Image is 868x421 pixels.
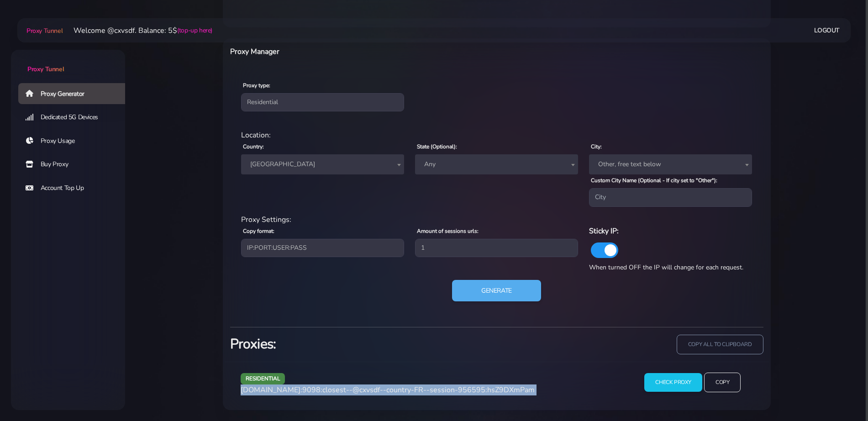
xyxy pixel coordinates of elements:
a: Proxy Tunnel [25,23,63,38]
h3: Proxies: [230,335,491,353]
a: Logout [814,22,840,39]
span: Other, free text below [589,154,752,174]
h6: Proxy Manager [230,46,537,58]
input: City [589,188,752,206]
li: Welcome @cxvsdf. Balance: 5$ [63,25,212,36]
a: Proxy Tunnel [11,50,125,74]
iframe: Webchat Widget [733,272,857,410]
label: Country: [243,142,264,151]
div: Location: [236,130,758,141]
a: (top-up here) [177,26,212,35]
a: Proxy Generator [18,83,132,104]
span: France [247,158,399,171]
div: Proxy Settings: [236,214,758,225]
span: [DOMAIN_NAME]:9098:closest--@cxvsdf--country-FR--session-956595:hsZ9DXmPam [241,385,535,395]
a: Buy Proxy [18,154,132,175]
span: residential [241,373,285,384]
a: Dedicated 5G Devices [18,107,132,128]
label: City: [591,142,602,151]
h6: Sticky IP: [589,225,752,237]
a: Proxy Usage [18,131,132,152]
span: Proxy Tunnel [27,65,64,74]
span: France [241,154,404,174]
label: State (Optional): [417,142,457,151]
label: Amount of sessions urls: [417,227,479,235]
span: Any [421,158,573,171]
span: Any [415,154,578,174]
input: copy all to clipboard [677,335,763,354]
a: Account Top Up [18,178,132,199]
span: When turned OFF the IP will change for each request. [589,263,743,272]
label: Custom City Name (Optional - If city set to "Other"): [591,176,717,184]
button: Generate [452,280,541,302]
input: Copy [704,373,741,392]
label: Proxy type: [243,81,270,89]
input: Check Proxy [644,373,702,392]
label: Copy format: [243,227,274,235]
span: Other, free text below [594,158,747,171]
span: Proxy Tunnel [26,26,63,35]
